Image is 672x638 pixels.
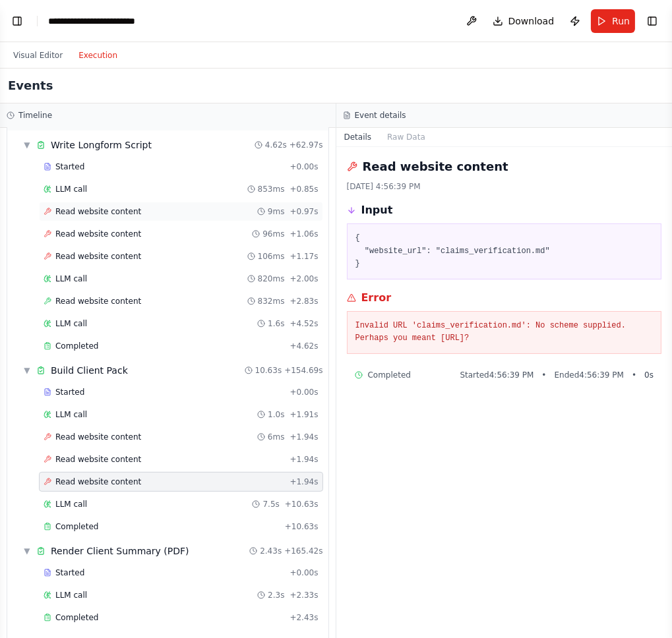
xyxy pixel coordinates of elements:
span: 10.63s [255,365,282,376]
span: • [541,370,546,380]
span: + 1.06s [290,229,318,239]
span: Completed [55,341,98,351]
span: 4.62s [265,140,287,150]
span: 1.0s [268,409,284,420]
span: + 0.00s [290,387,318,397]
span: Read website content [55,251,141,262]
nav: breadcrumb [48,14,160,28]
span: + 0.85s [290,184,318,194]
button: Details [336,128,380,146]
span: 0 s [644,370,654,380]
div: Write Longform Script [51,138,152,152]
span: + 0.00s [290,567,318,578]
span: + 154.69s [284,365,322,376]
span: 2.3s [268,590,284,600]
span: LLM call [55,409,87,420]
span: + 2.33s [290,590,318,600]
span: LLM call [55,318,87,329]
h2: Read website content [363,158,508,176]
span: 853ms [258,184,285,194]
button: Show right sidebar [643,12,661,30]
span: ▼ [23,546,31,556]
span: LLM call [55,184,87,194]
button: Download [487,9,560,33]
span: 106ms [258,251,285,262]
span: 820ms [258,274,285,284]
span: + 1.17s [290,251,318,262]
span: Run [612,14,630,28]
span: Read website content [55,477,141,487]
button: Show left sidebar [8,12,26,30]
button: Run [591,9,635,33]
span: Started [55,387,84,397]
span: ▼ [23,140,31,150]
span: Read website content [55,454,141,465]
button: Raw Data [379,128,433,146]
span: Started 4:56:39 PM [460,370,534,380]
h3: Event details [355,110,406,121]
span: + 0.97s [290,206,318,217]
span: + 1.91s [290,409,318,420]
span: + 10.63s [285,499,319,509]
span: + 2.43s [290,612,318,623]
span: 1.6s [268,318,284,329]
span: ▼ [23,365,31,376]
span: Completed [55,612,98,623]
h3: Timeline [18,110,52,121]
span: Completed [55,521,98,532]
h3: Input [361,202,393,218]
span: + 10.63s [285,521,319,532]
h2: Events [8,76,53,95]
span: • [632,370,636,380]
span: 9ms [268,206,285,217]
span: Started [55,567,84,578]
span: + 1.94s [290,454,318,465]
span: + 1.94s [290,477,318,487]
span: Ended 4:56:39 PM [555,370,624,380]
span: + 2.00s [290,274,318,284]
div: Build Client Pack [51,364,128,377]
span: LLM call [55,274,87,284]
span: 96ms [262,229,284,239]
button: Execution [71,47,125,63]
span: Read website content [55,206,141,217]
span: + 165.42s [284,546,322,556]
span: 2.43s [260,546,282,556]
span: + 4.62s [290,341,318,351]
span: 832ms [258,296,285,306]
span: + 2.83s [290,296,318,306]
span: Completed [368,370,411,380]
span: Read website content [55,296,141,306]
span: Read website content [55,229,141,239]
pre: { "website_url": "claims_verification.md" } [355,232,654,271]
span: Started [55,161,84,172]
button: Visual Editor [5,47,71,63]
span: + 1.94s [290,432,318,442]
span: + 4.52s [290,318,318,329]
span: 6ms [268,432,285,442]
span: Download [508,14,555,28]
h3: Error [361,290,392,306]
span: + 62.97s [290,140,323,150]
div: [DATE] 4:56:39 PM [347,181,662,192]
div: Render Client Summary (PDF) [51,544,189,558]
span: LLM call [55,590,87,600]
pre: Invalid URL 'claims_verification.md': No scheme supplied. Perhaps you meant [URL]? [355,320,654,345]
span: Read website content [55,432,141,442]
span: LLM call [55,499,87,509]
span: + 0.00s [290,161,318,172]
span: 7.5s [262,499,279,509]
